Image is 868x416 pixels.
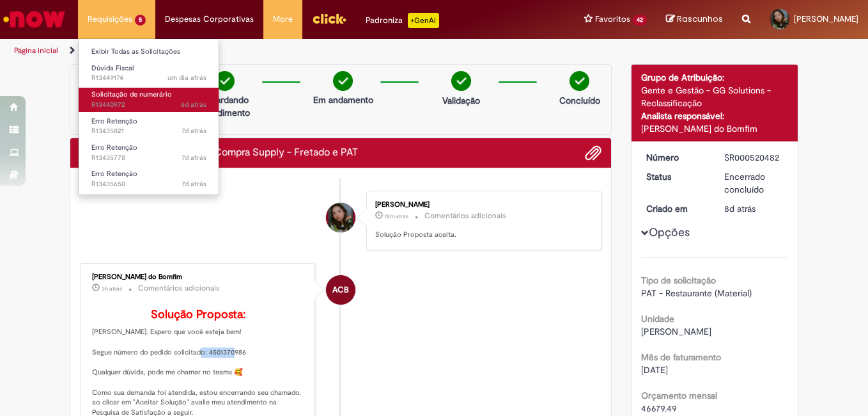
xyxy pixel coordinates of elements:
p: Em andamento [313,93,373,106]
span: Erro Retenção [91,169,137,179]
a: Página inicial [14,45,58,56]
div: Gente e Gestão - GG Solutions - Reclassificação [641,84,789,109]
button: Adicionar anexos [585,145,601,161]
span: 6d atrás [181,100,206,109]
div: Encerrado concluído [724,170,784,196]
span: 12m atrás [385,212,408,220]
div: Analista responsável: [641,109,789,122]
span: Favoritos [595,13,630,26]
ul: Requisições [78,38,219,195]
img: check-circle-green.png [215,71,235,91]
img: ServiceNow [1,6,67,32]
a: Aberto R13435778 : Erro Retenção [79,141,219,164]
time: 27/08/2025 14:47:50 [102,285,122,292]
span: R13440972 [91,100,206,110]
a: Aberto R13435821 : Erro Retenção [79,115,219,138]
span: 5 [135,15,146,26]
span: um dia atrás [167,73,206,83]
time: 27/08/2025 17:12:38 [385,212,408,220]
img: check-circle-green.png [333,71,353,91]
time: 21/08/2025 11:15:27 [182,179,206,189]
p: Concluído [559,94,600,107]
span: 3h atrás [102,285,122,292]
div: SR000520482 [724,151,784,164]
a: Aberto R13440972 : Solicitação de numerário [79,88,219,111]
div: 20/08/2025 11:37:41 [724,202,784,215]
span: Despesas Corporativas [165,13,254,26]
p: +GenAi [408,13,439,28]
time: 22/08/2025 16:57:17 [181,100,206,109]
span: Rascunhos [677,13,723,25]
a: Aberto R13449174 : Dúvida Fiscal [79,61,219,85]
span: 46679.49 [641,403,677,414]
span: 7d atrás [182,179,206,189]
span: R13435821 [91,126,206,136]
b: Mês de faturamento [641,351,721,363]
div: Maria Taisa Silva Da Silva [326,203,355,232]
span: Dúvida Fiscal [91,63,134,73]
span: R13435650 [91,179,206,189]
span: 8d atrás [724,203,756,214]
span: 7d atrás [182,153,206,163]
div: Ariallany Christyne Bernardo Do Bomfim [326,275,355,305]
img: check-circle-green.png [451,71,471,91]
div: [PERSON_NAME] do Bomfim [92,273,305,281]
time: 21/08/2025 11:35:51 [182,153,206,163]
span: [PERSON_NAME] [794,13,858,24]
a: Rascunhos [666,13,723,26]
small: Comentários adicionais [424,211,506,221]
span: PAT - Restaurante (Material) [641,287,752,299]
span: R13449174 [91,73,206,83]
dt: Número [637,151,715,164]
span: Solicitação de numerário [91,90,172,99]
div: Grupo de Atribuição: [641,71,789,84]
time: 21/08/2025 11:44:57 [182,126,206,136]
dt: Status [637,170,715,183]
p: Aguardando atendimento [194,93,256,119]
b: Unidade [641,313,674,324]
span: Erro Retenção [91,116,137,126]
span: Requisições [88,13,132,26]
span: [DATE] [641,364,668,376]
span: ACB [332,275,349,305]
div: [PERSON_NAME] do Bomfim [641,122,789,135]
div: Padroniza [366,13,439,28]
a: Exibir Todas as Solicitações [79,45,219,59]
p: Validação [442,94,480,107]
div: [PERSON_NAME] [375,201,588,209]
b: Orçamento mensal [641,390,717,401]
small: Comentários adicionais [138,283,220,294]
span: [PERSON_NAME] [641,326,711,337]
p: Solução Proposta aceita. [375,230,588,240]
ul: Trilhas de página [10,39,569,63]
img: check-circle-green.png [570,71,589,91]
span: 7d atrás [182,126,206,136]
b: Tipo de solicitação [641,275,716,286]
span: More [273,13,293,26]
span: Erro Retenção [91,143,137,152]
p: Aguardando Aprovação [75,93,137,119]
dt: Criado em [637,202,715,215]
span: 42 [633,15,647,26]
img: click_logo_yellow_360x200.png [312,9,346,28]
time: 26/08/2025 17:04:59 [167,73,206,83]
span: R13435778 [91,153,206,163]
b: Solução Proposta: [151,307,245,322]
time: 20/08/2025 11:37:41 [724,203,756,214]
a: Aberto R13435650 : Erro Retenção [79,167,219,191]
